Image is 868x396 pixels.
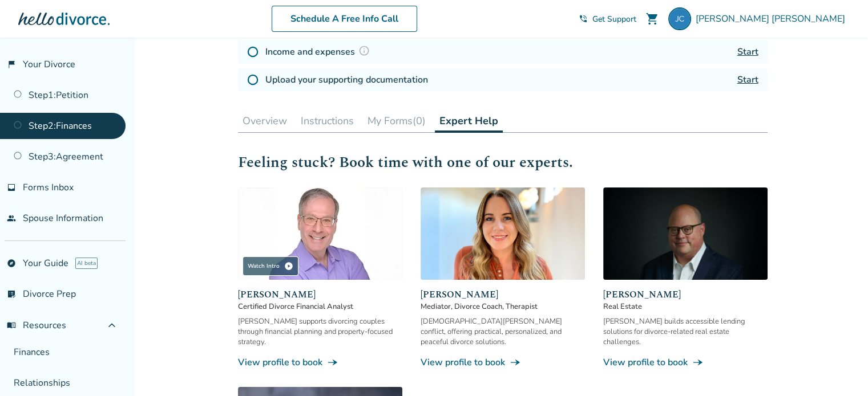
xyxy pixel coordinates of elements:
[363,109,430,132] button: My Forms(0)
[7,259,16,268] span: explore
[579,14,588,23] span: phone_in_talk
[238,151,768,174] h2: Feeling stuck? Book time with one of our experts.
[247,46,259,58] img: Not Started
[238,109,292,132] button: Overview
[421,356,585,369] a: View profile to bookline_end_arrow_notch
[75,258,98,269] span: AI beta
[603,187,768,280] img: Chris Freemott
[238,301,402,312] span: Certified Divorce Financial Analyst
[327,357,338,368] span: line_end_arrow_notch
[421,288,585,301] span: [PERSON_NAME]
[603,316,768,347] div: [PERSON_NAME] builds accessible lending solutions for divorce-related real estate challenges.
[811,341,868,396] iframe: Chat Widget
[243,256,298,276] div: Watch Intro
[358,45,370,56] img: Question Mark
[737,46,758,58] a: Start
[7,214,16,223] span: people
[7,319,66,332] span: Resources
[265,44,373,59] h4: Income and expenses
[7,183,16,192] span: inbox
[23,181,74,194] span: Forms Inbox
[510,357,521,368] span: line_end_arrow_notch
[272,6,417,32] a: Schedule A Free Info Call
[7,60,16,69] span: flag_2
[421,301,585,312] span: Mediator, Divorce Coach, Therapist
[603,288,768,301] span: [PERSON_NAME]
[603,301,768,312] span: Real Estate
[435,109,503,133] button: Expert Help
[238,288,402,301] span: [PERSON_NAME]
[421,187,585,280] img: Kristen Howerton
[668,7,691,30] img: jchiu222@gmail.com
[603,356,768,369] a: View profile to bookline_end_arrow_notch
[238,316,402,347] div: [PERSON_NAME] supports divorcing couples through financial planning and property-focused strategy.
[247,74,259,85] img: Not Started
[592,14,636,25] span: Get Support
[105,319,119,332] span: expand_less
[7,321,16,330] span: menu_book
[284,262,293,271] span: play_circle
[692,357,704,368] span: line_end_arrow_notch
[645,12,659,26] span: shopping_cart
[296,109,358,132] button: Instructions
[265,73,428,87] h4: Upload your supporting documentation
[238,187,402,280] img: Jeff Landers
[579,14,636,25] a: phone_in_talkGet Support
[737,74,758,86] a: Start
[238,356,402,369] a: View profile to bookline_end_arrow_notch
[7,289,16,299] span: list_alt_check
[696,13,850,25] span: [PERSON_NAME] [PERSON_NAME]
[421,316,585,347] div: [DEMOGRAPHIC_DATA][PERSON_NAME] conflict, offering practical, personalized, and peaceful divorce ...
